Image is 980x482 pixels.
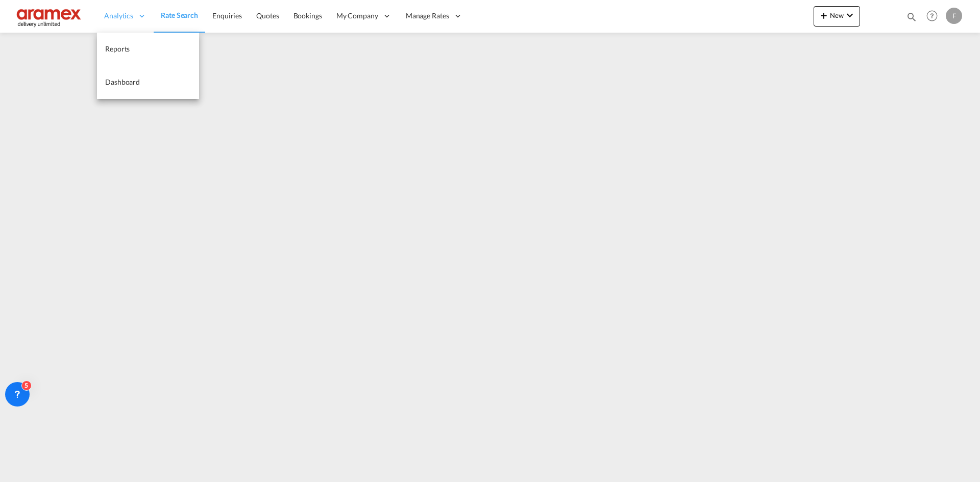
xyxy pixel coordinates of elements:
a: Dashboard [97,66,199,99]
span: Help [923,7,941,24]
md-icon: icon-magnify [906,11,917,22]
span: Rate Search [161,11,198,19]
div: Help [923,7,946,26]
span: Analytics [104,11,133,21]
md-icon: icon-plus 400-fg [818,9,830,21]
img: dca169e0c7e311edbe1137055cab269e.png [15,5,84,28]
div: F [946,8,962,24]
span: Bookings [293,11,322,20]
span: Quotes [256,11,279,20]
div: icon-magnify [906,11,917,27]
span: Reports [105,44,130,53]
span: Enquiries [212,11,242,20]
span: Dashboard [105,78,140,86]
span: New [818,11,856,19]
span: My Company [336,11,378,21]
button: icon-plus 400-fgNewicon-chevron-down [814,6,860,27]
md-icon: icon-chevron-down [844,9,856,21]
span: Manage Rates [406,11,449,21]
a: Reports [97,33,199,66]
